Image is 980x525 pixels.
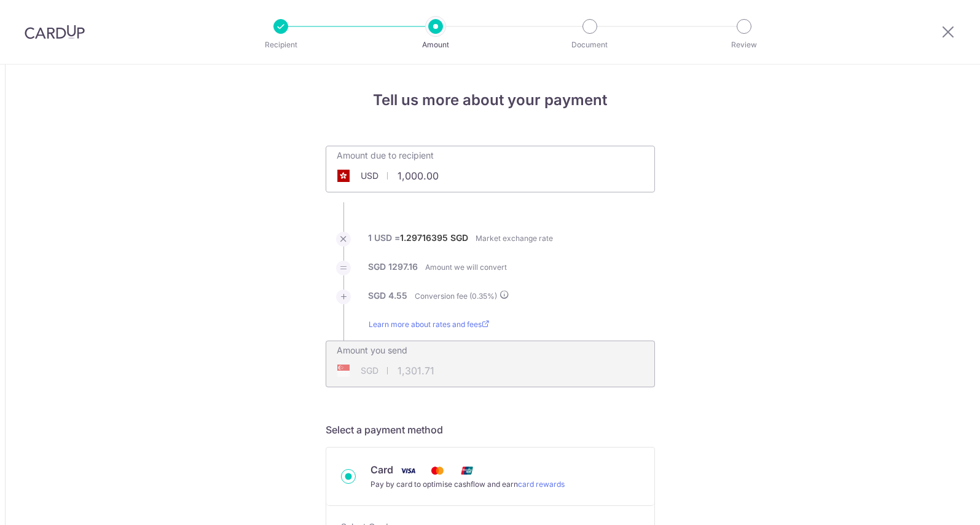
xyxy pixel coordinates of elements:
h4: Tell us more about your payment [326,89,655,111]
label: 1297.16 [388,261,418,273]
label: SGD [368,261,386,273]
img: Visa [396,463,420,478]
div: Card Visa Mastercard Union Pay Pay by card to optimise cashflow and earncard rewards [341,462,640,491]
iframe: Opens a widget where you can find more information [901,488,968,519]
label: 1 USD = [368,232,468,251]
span: USD [361,170,378,182]
img: CardUp [25,25,85,39]
p: Review [699,39,790,51]
span: SGD [361,365,378,377]
label: Conversion fee ( %) [415,290,509,302]
img: Union Pay [455,463,479,478]
a: card rewards [518,480,565,489]
img: Mastercard [425,463,450,478]
a: Learn more about rates and fees [369,318,489,341]
span: Card [370,464,393,476]
p: Amount [390,39,481,51]
label: 1.29716395 [400,232,448,244]
p: Document [544,39,635,51]
label: Market exchange rate [476,232,553,245]
label: Amount we will convert [425,261,507,274]
label: 4.55 [388,290,407,302]
label: Amount you send [337,344,407,357]
label: SGD [368,290,386,302]
label: SGD [450,232,468,244]
h5: Select a payment method [326,422,655,437]
p: Recipient [235,39,326,51]
div: Pay by card to optimise cashflow and earn [370,478,565,491]
label: Amount due to recipient [337,149,434,162]
span: 0.35 [472,291,487,301]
